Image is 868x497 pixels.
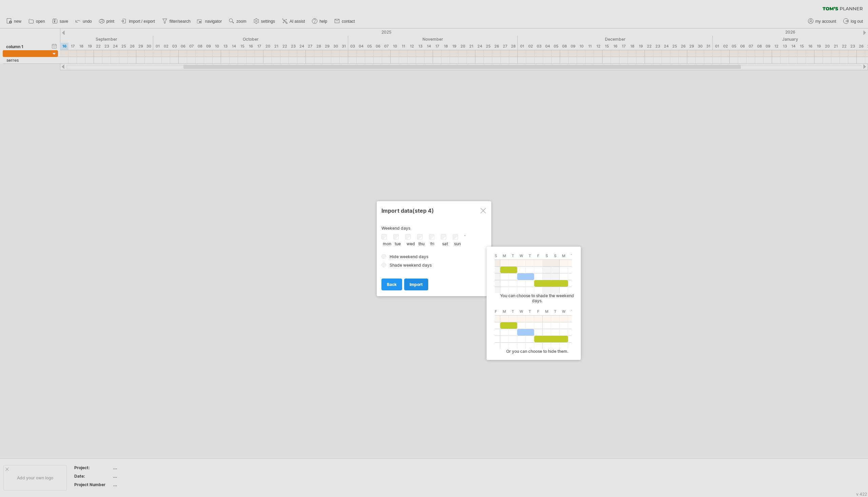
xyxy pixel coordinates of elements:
[395,241,401,246] label: tue
[491,253,579,354] div: You can choose to shade the weekend days. Or you can choose to hide them.
[390,254,428,259] span: Hide weekend days
[381,254,386,259] input: Hide weekend days
[454,241,461,246] label: sun
[381,226,410,231] span: Weekend days
[390,263,432,268] span: Shade weekend days
[381,263,386,267] input: Shade weekend days
[381,204,487,216] div: Import data
[442,241,448,246] label: sat
[383,241,391,246] label: mon
[412,207,434,214] span: (step 4)
[381,279,402,290] a: back
[430,241,434,246] label: fri
[407,241,415,246] label: wed
[387,282,397,287] span: back
[410,282,423,287] span: import
[404,279,428,290] a: import
[418,241,425,246] label: thu
[381,234,487,246] div: '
